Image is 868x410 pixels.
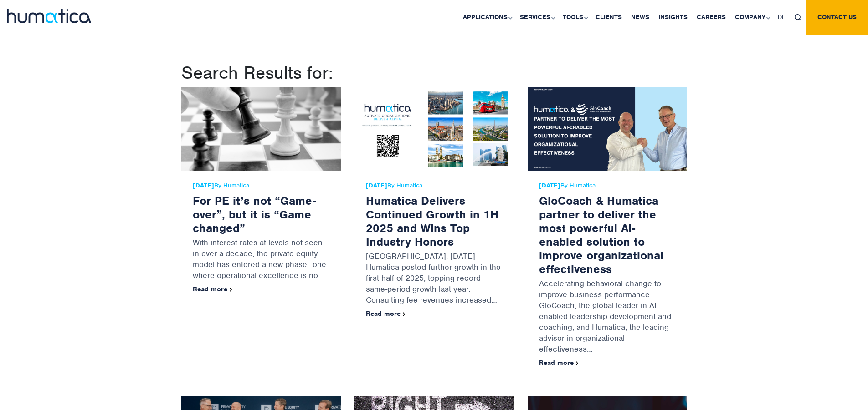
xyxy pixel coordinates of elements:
[366,193,498,249] a: Humatica Delivers Continued Growth in 1H 2025 and Wins Top Industry Honors
[539,276,676,359] p: Accelerating behavioral change to improve business performance GloCoach, the global leader in AI-...
[366,182,387,189] strong: [DATE]
[193,182,214,189] strong: [DATE]
[539,193,663,276] a: GloCoach & Humatica partner to deliver the most powerful AI-enabled solution to improve organizat...
[366,182,503,189] span: By Humatica
[193,193,316,235] a: For PE it’s not “Game-over”, but it is “Game changed”
[539,359,579,367] a: Read more
[795,14,801,21] img: search_icon
[354,87,514,171] img: Humatica Delivers Continued Growth in 1H 2025 and Wins Top Industry Honors
[7,9,91,23] img: logo
[576,361,579,365] img: arrowicon
[528,87,687,171] img: GloCoach & Humatica partner to deliver the most powerful AI-enabled solution to improve organizat...
[181,62,687,84] h1: Search Results for:
[230,288,232,292] img: arrowicon
[778,13,786,21] span: DE
[539,182,560,189] strong: [DATE]
[539,182,676,189] span: By Humatica
[193,182,329,189] span: By Humatica
[193,285,232,293] a: Read more
[366,248,503,310] p: [GEOGRAPHIC_DATA], [DATE] – Humatica posted further growth in the first half of 2025, topping rec...
[181,87,341,171] img: For PE it’s not “Game-over”, but it is “Game changed”
[193,235,329,285] p: With interest rates at levels not seen in over a decade, the private equity model has entered a n...
[366,309,406,318] a: Read more
[403,312,406,316] img: arrowicon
